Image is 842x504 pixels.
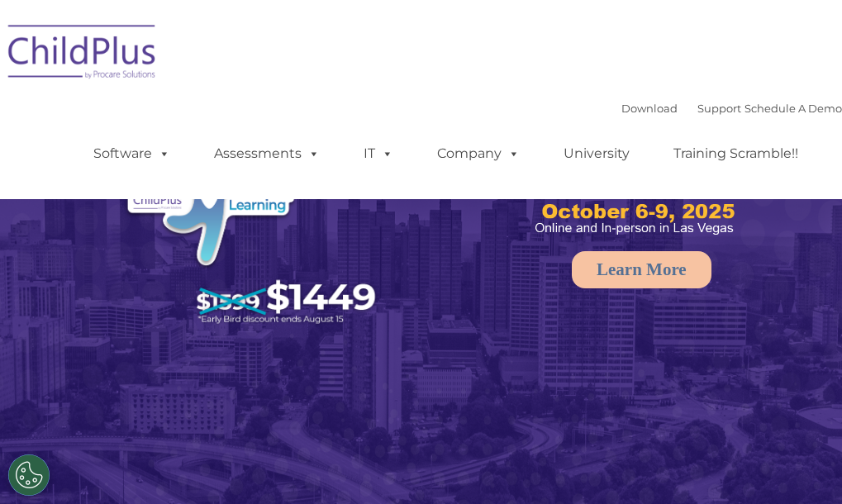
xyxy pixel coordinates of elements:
a: University [547,137,646,170]
a: Download [621,102,678,115]
font: | [621,102,842,115]
a: Training Scramble!! [657,137,815,170]
a: Learn More [572,251,711,288]
a: Support [697,102,741,115]
button: Cookies Settings [8,454,50,496]
a: Schedule A Demo [744,102,842,115]
a: Software [77,137,187,170]
a: Company [421,137,536,170]
a: Assessments [197,137,336,170]
a: IT [347,137,410,170]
